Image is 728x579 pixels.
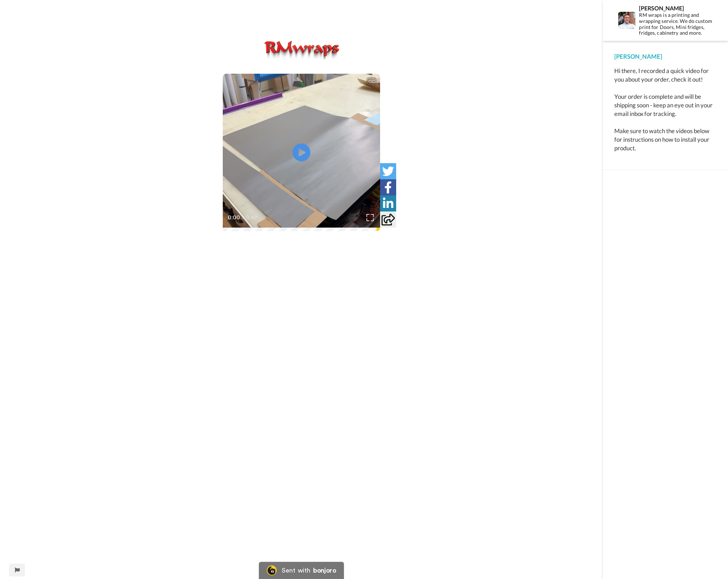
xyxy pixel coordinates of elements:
[246,213,258,222] span: 0:47
[639,5,716,11] div: [PERSON_NAME]
[614,67,717,152] div: Hi there, I recorded a quick video for you about your order, check it out! Your order is complete...
[618,12,635,29] img: Profile Image
[174,242,428,385] iframe: Very easy way to install air-release Decals vinyl print on your Subject. Learn how to install video.
[262,39,341,59] img: 93fd56fa-86b7-4a5f-9a2e-e84db1127cfb
[259,562,344,579] a: Bonjoro LogoSent withbonjoro
[174,396,428,539] iframe: Vinyl Dishwasher Wrap Installation Made EASY for Beginners
[267,565,277,575] img: Bonjoro Logo
[639,12,716,36] div: RM wraps is a printing and wrapping service. We do custom print for Doors, Mini fridges, fridges,...
[367,214,374,221] img: Full screen
[242,213,244,222] span: /
[367,78,376,85] div: CC
[614,52,717,61] div: [PERSON_NAME]
[228,213,240,222] span: 0:00
[313,567,336,574] div: bonjoro
[282,567,310,574] div: Sent with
